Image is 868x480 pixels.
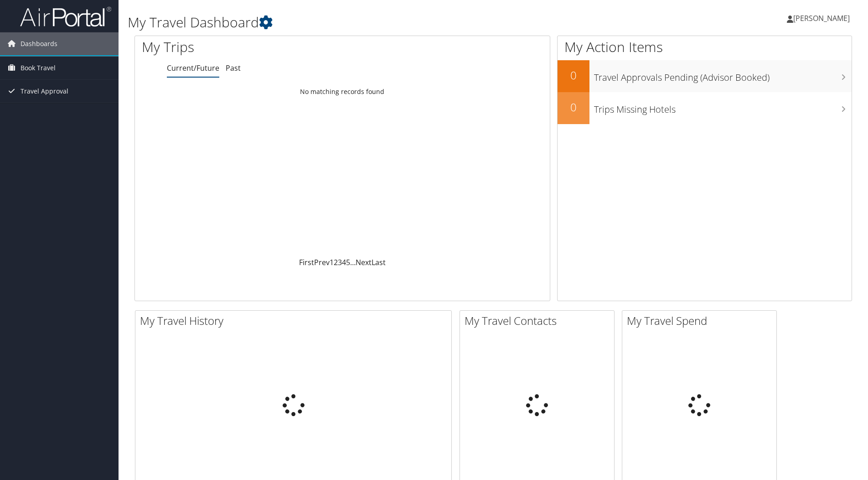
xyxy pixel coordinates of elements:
span: Dashboards [21,32,57,55]
h2: My Travel Spend [627,313,776,329]
a: Past [226,63,241,73]
span: Book Travel [21,57,56,79]
span: [PERSON_NAME] [793,13,850,23]
h2: My Travel History [140,313,451,329]
a: 5 [346,257,350,267]
a: First [299,257,314,267]
h2: My Travel Contacts [465,313,614,329]
h3: Trips Missing Hotels [594,99,852,116]
td: No matching records found [135,83,550,100]
img: airportal-logo.png [20,6,111,27]
h3: Travel Approvals Pending (Advisor Booked) [594,67,852,84]
h2: 0 [558,99,589,115]
a: 1 [330,257,334,267]
h1: My Trips [142,37,370,57]
a: Last [372,257,386,267]
a: [PERSON_NAME] [787,5,859,32]
a: 0Travel Approvals Pending (Advisor Booked) [558,60,852,92]
span: Travel Approval [21,80,68,103]
a: Current/Future [167,63,219,73]
span: … [350,257,356,267]
a: 0Trips Missing Hotels [558,92,852,124]
a: 3 [338,257,342,267]
h1: My Travel Dashboard [128,13,615,32]
h1: My Action Items [558,37,852,57]
a: Next [356,257,372,267]
a: 4 [342,257,346,267]
h2: 0 [558,68,589,83]
a: Prev [314,257,330,267]
a: 2 [334,257,338,267]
